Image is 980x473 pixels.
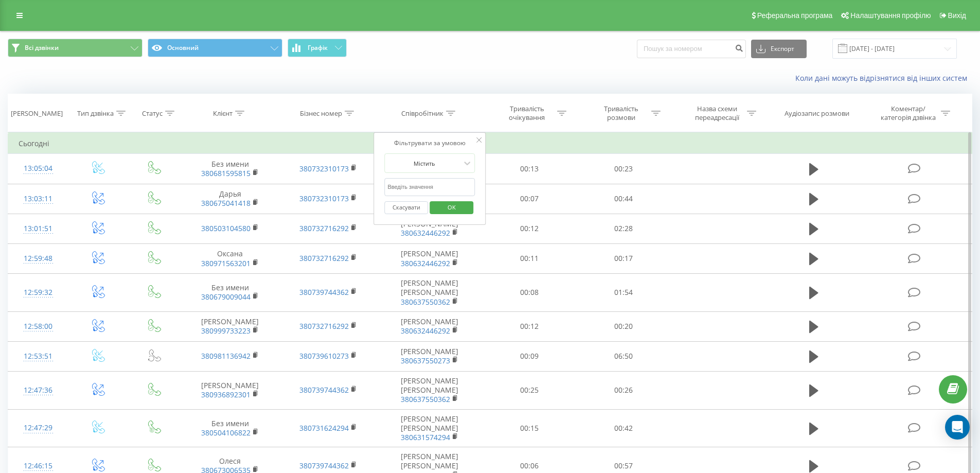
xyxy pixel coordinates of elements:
[500,104,555,122] div: Тривалість очікування
[401,258,450,268] a: 380632446292
[201,326,251,336] a: 380999733223
[308,44,328,51] span: Графік
[181,274,279,312] td: Без имени
[299,351,349,361] a: 380739610273
[8,39,142,57] button: Всі дзвінки
[201,258,251,268] a: 380971563201
[850,11,931,20] span: Налаштування профілю
[948,11,966,20] span: Вихід
[148,39,282,57] button: Основний
[577,214,671,243] td: 02:28
[577,409,671,447] td: 00:42
[300,109,342,118] div: Бізнес номер
[181,154,279,184] td: Без имени
[181,372,279,410] td: [PERSON_NAME]
[11,109,63,118] div: [PERSON_NAME]
[213,109,233,118] div: Клієнт
[377,243,483,273] td: [PERSON_NAME]
[577,341,671,371] td: 06:50
[577,154,671,184] td: 00:23
[19,346,58,366] div: 12:53:51
[201,292,251,302] a: 380679009044
[19,317,58,337] div: 12:58:00
[483,311,577,341] td: 00:12
[201,198,251,208] a: 380675041418
[483,409,577,447] td: 00:15
[299,253,349,263] a: 380732716292
[142,109,163,118] div: Статус
[483,184,577,214] td: 00:07
[19,219,58,239] div: 13:01:51
[181,184,279,214] td: Дарья
[577,372,671,410] td: 00:26
[384,138,475,148] div: Фільтрувати за умовою
[201,428,251,437] a: 380504106822
[878,104,938,122] div: Коментар/категорія дзвінка
[299,287,349,297] a: 380739744362
[377,409,483,447] td: [PERSON_NAME] [PERSON_NAME]
[437,199,466,215] span: OK
[19,249,58,269] div: 12:59:48
[299,194,349,203] a: 380732310173
[483,243,577,273] td: 00:11
[8,133,972,154] td: Сьогодні
[945,415,970,440] div: Open Intercom Messenger
[25,44,59,52] span: Всі дзвінки
[19,159,58,179] div: 13:05:04
[483,154,577,184] td: 00:13
[377,372,483,410] td: [PERSON_NAME] [PERSON_NAME]
[299,461,349,470] a: 380739744362
[299,164,349,173] a: 380732310173
[785,109,849,118] div: Аудіозапис розмови
[483,214,577,243] td: 00:12
[19,380,58,400] div: 12:47:36
[757,11,833,20] span: Реферальна програма
[181,311,279,341] td: [PERSON_NAME]
[689,104,744,122] div: Назва схеми переадресації
[201,390,251,399] a: 380936892301
[401,297,450,307] a: 380637550362
[299,385,349,395] a: 380739744362
[401,432,450,442] a: 380631574294
[288,39,347,57] button: Графік
[430,201,473,214] button: OK
[751,40,807,58] button: Експорт
[483,274,577,312] td: 00:08
[795,73,972,83] a: Коли дані можуть відрізнятися вiд інших систем
[577,243,671,273] td: 00:17
[384,178,475,196] input: Введіть значення
[483,372,577,410] td: 00:25
[577,311,671,341] td: 00:20
[377,214,483,243] td: [PERSON_NAME]
[377,311,483,341] td: [PERSON_NAME]
[637,40,746,58] input: Пошук за номером
[201,168,251,178] a: 380681595815
[299,223,349,233] a: 380732716292
[577,184,671,214] td: 00:44
[19,283,58,303] div: 12:59:32
[201,351,251,361] a: 380981136942
[299,321,349,331] a: 380732716292
[377,341,483,371] td: [PERSON_NAME]
[577,274,671,312] td: 01:54
[401,356,450,365] a: 380637550273
[401,228,450,238] a: 380632446292
[299,423,349,433] a: 380731624294
[19,418,58,438] div: 12:47:29
[594,104,649,122] div: Тривалість розмови
[181,243,279,273] td: Оксана
[401,109,443,118] div: Співробітник
[401,326,450,336] a: 380632446292
[483,341,577,371] td: 00:09
[77,109,114,118] div: Тип дзвінка
[401,394,450,404] a: 380637550362
[181,409,279,447] td: Без имени
[377,274,483,312] td: [PERSON_NAME] [PERSON_NAME]
[19,189,58,209] div: 13:03:11
[201,223,251,233] a: 380503104580
[384,201,428,214] button: Скасувати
